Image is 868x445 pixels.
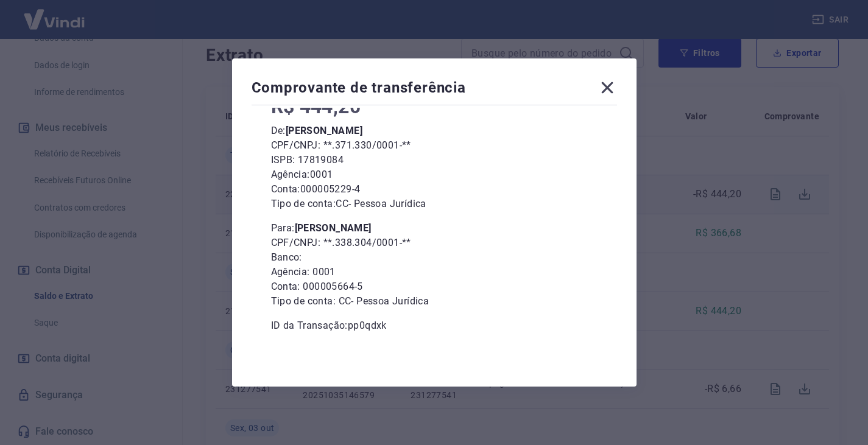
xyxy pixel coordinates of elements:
p: Tipo de conta: CC - Pessoa Jurídica [271,294,598,309]
p: Agência: 0001 [271,265,598,279]
p: De: [271,124,598,138]
p: Banco: [271,250,598,265]
p: Para: [271,221,598,236]
b: [PERSON_NAME] [286,125,362,136]
div: Comprovante de transferência [252,78,617,102]
p: ID da Transação: pp0qdxk [271,318,598,333]
p: Conta: 000005664-5 [271,279,598,294]
p: Tipo de conta: CC - Pessoa Jurídica [271,197,598,211]
b: [PERSON_NAME] [295,222,372,234]
p: CPF/CNPJ: **.371.330/0001-** [271,138,598,153]
p: CPF/CNPJ: **.338.304/0001-** [271,236,598,250]
p: ISPB: 17819084 [271,153,598,167]
p: Conta: 000005229-4 [271,182,598,197]
p: Agência: 0001 [271,167,598,182]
